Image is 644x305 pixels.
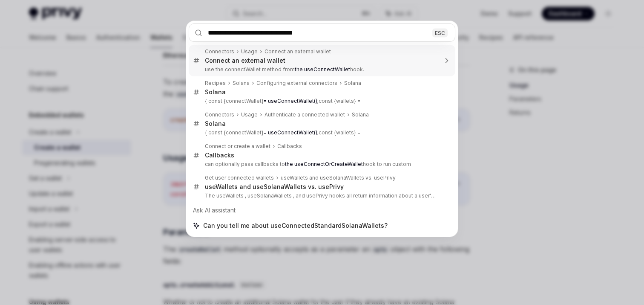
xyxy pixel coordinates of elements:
[205,129,437,136] p: { const {connectWallet} const {wallets} =
[205,80,226,87] div: Recipes
[264,48,331,55] div: Connect an external wallet
[264,98,319,104] b: = useConnectWallet();
[241,111,258,118] div: Usage
[233,80,250,87] div: Solana
[277,143,302,150] div: Callbacks
[205,57,285,64] div: Connect an external wallet
[352,111,369,118] div: Solana
[205,88,226,96] div: Solana
[432,28,448,37] div: ESC
[285,161,363,167] b: the useConnectOrCreateWallet
[205,66,437,73] p: use the connectWallet method from hook.
[205,143,270,150] div: Connect or create a wallet
[203,221,388,230] span: Can you tell me about useConnectedStandardSolanaWallets?
[344,80,361,87] div: Solana
[205,151,234,159] div: Callbacks
[281,174,396,181] div: useWallets and useSolanaWallets vs. usePrivy
[241,48,258,55] div: Usage
[205,98,437,105] p: { const {connectWallet} const {wallets} =
[264,129,319,136] b: = useConnectWallet();
[256,80,337,87] div: Configuring external connectors
[205,174,274,181] div: Get user connected wallets
[205,192,437,199] p: The useWallets , useSolanaWallets , and usePrivy hooks all return information about a user's wallets
[205,111,234,118] div: Connectors
[205,161,437,168] p: can optionally pass callbacks to hook to run custom
[264,111,345,118] div: Authenticate a connected wallet
[205,120,226,128] div: Solana
[205,183,344,191] div: useWallets and useSolanaWallets vs. usePrivy
[295,66,350,73] b: the useConnectWallet
[189,203,455,218] div: Ask AI assistant
[205,48,234,55] div: Connectors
